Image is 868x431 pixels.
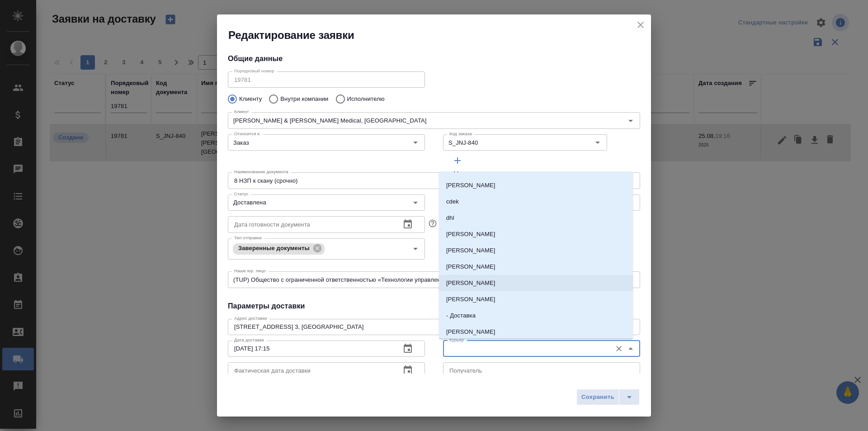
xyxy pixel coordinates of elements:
button: Open [409,242,422,255]
p: [PERSON_NAME] [446,230,495,239]
h4: Общие данные [228,53,640,64]
p: [PERSON_NAME] [446,246,495,255]
div: Заверенные документы [233,243,325,255]
span: Заверенные документы [233,245,315,251]
p: - Доставка [446,311,476,320]
button: Сохранить [576,389,619,405]
p: cdek [446,197,459,206]
p: [PERSON_NAME] [446,181,495,190]
p: [PERSON_NAME] [446,262,495,271]
button: Очистить [613,342,625,355]
p: [PERSON_NAME] [446,295,495,304]
p: dhl [446,213,454,223]
h2: Редактирование заявки [228,28,651,43]
button: Добавить [443,152,472,169]
p: [PERSON_NAME] [446,327,495,336]
div: split button [576,389,640,405]
p: Клиенту [239,95,262,104]
button: Open [624,114,637,127]
span: Сохранить [581,392,614,403]
button: Если заполнить эту дату, автоматически создастся заявка, чтобы забрать готовые документы [427,218,439,229]
p: Внутри компании [280,95,328,104]
p: [PERSON_NAME] [446,279,495,288]
button: close [634,18,647,32]
button: Close [624,342,637,355]
button: Open [409,136,422,149]
button: Open [591,136,604,149]
button: Open [409,196,422,209]
textarea: [STREET_ADDRESS] 3, [GEOGRAPHIC_DATA] [234,323,634,330]
p: Исполнителю [347,95,385,104]
h4: Параметры доставки [228,301,640,312]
